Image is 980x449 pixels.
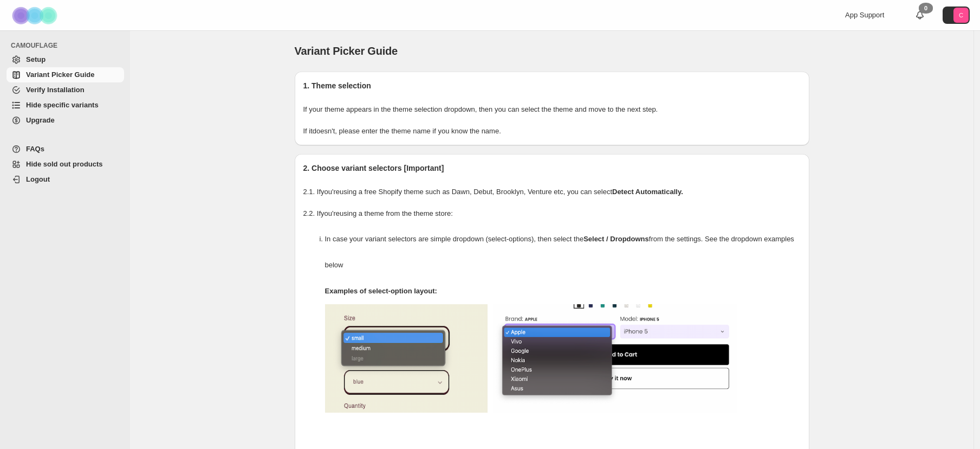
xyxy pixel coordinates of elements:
[303,126,801,137] p: If it doesn't , please enter the theme name if you know the name.
[26,55,46,63] span: Setup
[919,3,933,14] div: 0
[26,101,99,109] span: Hide specific variants
[303,208,801,219] p: 2.2. If you're using a theme from the theme store:
[26,70,94,79] span: Variant Picker Guide
[295,45,398,57] span: Variant Picker Guide
[11,41,125,50] span: CAMOUFLAGE
[26,86,85,94] span: Verify Installation
[7,142,124,157] a: FAQs
[7,52,124,67] a: Setup
[325,226,801,278] p: In case your variant selectors are simple dropdown (select-options), then select the from the set...
[845,11,884,19] span: App Support
[325,304,488,413] img: camouflage-select-options
[303,187,801,197] p: 2.1. If you're using a free Shopify theme such as Dawn, Debut, Brooklyn, Venture etc, you can select
[7,157,124,172] a: Hide sold out products
[943,7,970,24] button: Avatar with initials C
[7,67,124,82] a: Variant Picker Guide
[914,10,925,21] a: 0
[325,287,437,295] strong: Examples of select-option layout:
[953,8,969,23] span: Avatar with initials C
[26,160,103,168] span: Hide sold out products
[303,104,801,115] p: If your theme appears in the theme selection dropdown, then you can select the theme and move to ...
[26,175,50,183] span: Logout
[7,82,124,98] a: Verify Installation
[7,113,124,128] a: Upgrade
[7,172,124,187] a: Logout
[26,116,55,124] span: Upgrade
[493,304,737,413] img: camouflage-select-options-2
[9,1,63,30] img: Camouflage
[26,145,44,153] span: FAQs
[7,98,124,113] a: Hide specific variants
[583,235,649,243] strong: Select / Dropdowns
[959,12,963,18] text: C
[303,163,801,174] h2: 2. Choose variant selectors [Important]
[303,80,801,91] h2: 1. Theme selection
[612,188,683,196] strong: Detect Automatically.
